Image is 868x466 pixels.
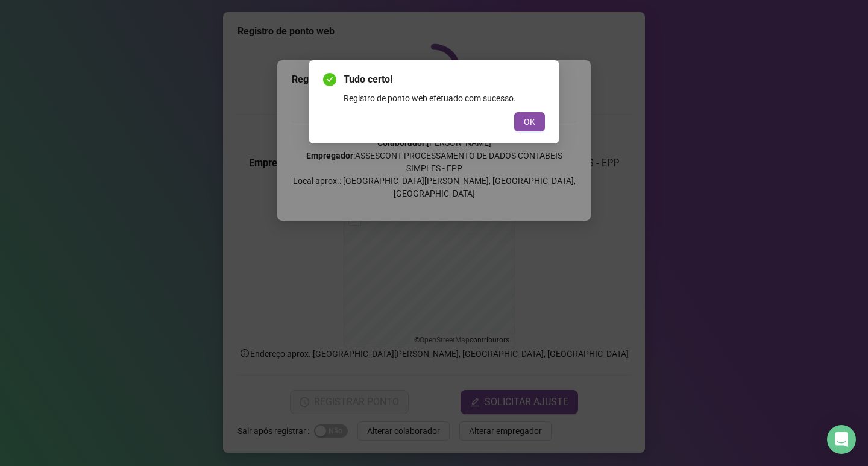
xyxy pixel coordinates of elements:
[514,112,545,131] button: OK
[344,92,545,105] div: Registro de ponto web efetuado com sucesso.
[344,72,545,87] span: Tudo certo!
[827,425,856,454] div: Open Intercom Messenger
[524,115,535,128] span: OK
[323,73,336,86] span: check-circle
